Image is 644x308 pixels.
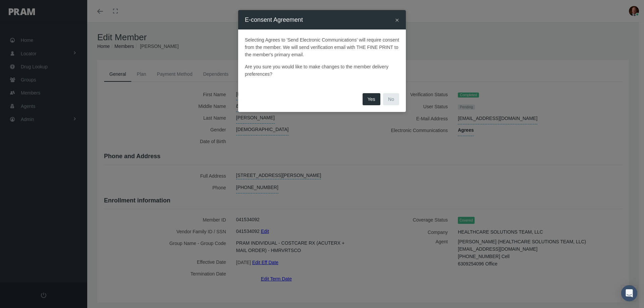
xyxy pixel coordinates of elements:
p: Are you sure you would like to make changes to the member delivery preferences? [245,63,399,78]
span: × [395,16,399,24]
div: Open Intercom Messenger [621,285,637,301]
button: Yes [363,93,380,105]
h4: E-consent Agreement [245,15,303,24]
button: Close [395,16,399,23]
button: No [383,93,399,105]
p: Selecting Agrees to 'Send Electronic Communications' will require consent from the member. We wil... [245,36,399,58]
